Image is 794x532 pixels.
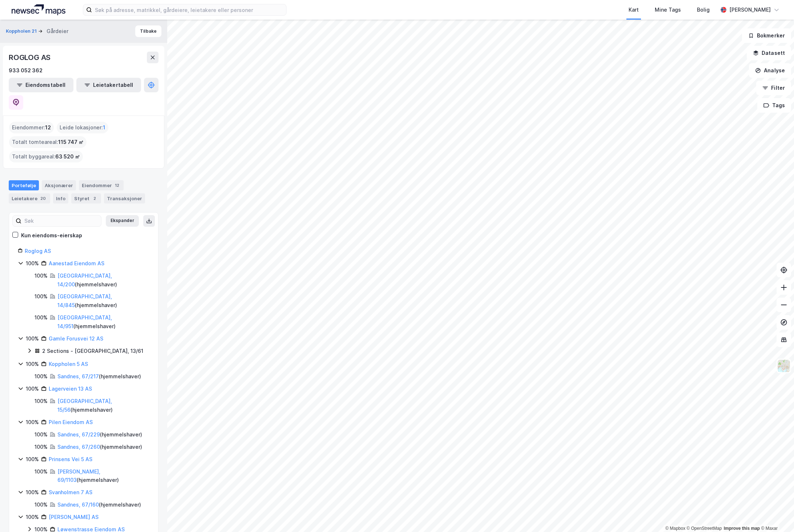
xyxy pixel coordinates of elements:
span: 12 [45,123,51,132]
div: 20 [39,195,47,202]
button: Bokmerker [742,28,791,43]
div: ( hjemmelshaver ) [57,443,142,451]
div: Bolig [697,5,710,14]
div: 100% [26,334,39,343]
a: OpenStreetMap [687,526,722,531]
div: ROGLOG AS [9,52,52,63]
div: 2 Sections - [GEOGRAPHIC_DATA], 13/61 [42,347,143,355]
div: 2 [91,195,98,202]
a: [PERSON_NAME], 69/1103 [57,468,100,483]
div: Leide lokasjoner : [57,122,108,133]
div: Transaksjoner [104,193,145,203]
div: 100% [26,455,39,464]
div: Aksjonærer [42,180,76,190]
div: Kun eiendoms-eierskap [21,231,82,240]
a: Sandnes, 67/160 [57,501,99,508]
a: Pilen Eiendom AS [49,419,93,425]
div: 100% [26,360,39,368]
a: [GEOGRAPHIC_DATA], 14/200 [57,273,112,287]
div: 100% [35,430,48,439]
div: 100% [35,443,48,451]
a: [GEOGRAPHIC_DATA], 14/951 [57,314,112,329]
div: Totalt tomteareal : [9,136,87,148]
input: Søk på adresse, matrikkel, gårdeiere, leietakere eller personer [92,4,286,15]
div: Kontrollprogram for chat [758,497,794,532]
div: Styret [71,193,101,203]
a: Improve this map [724,526,760,531]
button: Leietakertabell [76,78,141,92]
div: 100% [35,500,48,509]
img: logo.a4113a55bc3d86da70a041830d287a7e.svg [12,4,65,15]
div: 100% [35,397,48,406]
span: 63 520 ㎡ [55,152,80,161]
input: Søk [21,215,101,226]
div: 100% [35,292,48,301]
div: 100% [26,513,39,521]
div: 100% [26,418,39,427]
button: Datasett [747,46,791,60]
div: Gårdeier [47,27,68,36]
div: Info [53,193,68,203]
button: Ekspander [106,215,139,227]
a: Sandnes, 67/260 [57,444,100,450]
a: Prinsens Vei 5 AS [49,456,92,462]
div: Leietakere [9,193,50,203]
div: 12 [113,182,121,189]
a: Sandnes, 67/217 [57,373,99,379]
div: 100% [26,384,39,393]
div: 100% [35,372,48,381]
div: 100% [26,259,39,268]
iframe: Chat Widget [758,497,794,532]
div: ( hjemmelshaver ) [57,397,149,414]
img: Z [777,359,791,373]
a: Lagerveien 13 AS [49,386,92,392]
div: ( hjemmelshaver ) [57,313,149,331]
div: 100% [35,467,48,476]
div: Eiendommer : [9,122,54,133]
a: Gamle Forusvei 12 AS [49,335,103,342]
a: Roglog AS [25,248,51,254]
div: Totalt byggareal : [9,151,83,162]
div: ( hjemmelshaver ) [57,271,149,289]
span: 1 [103,123,105,132]
div: Eiendommer [79,180,124,190]
a: Svanholmen 7 AS [49,489,92,495]
div: [PERSON_NAME] [729,5,771,14]
div: ( hjemmelshaver ) [57,292,149,310]
button: Tags [757,98,791,113]
span: 115 747 ㎡ [58,138,84,146]
div: 933 052 362 [9,66,43,75]
div: 100% [35,313,48,322]
a: Aanestad Eiendom AS [49,260,104,266]
a: Sandnes, 67/229 [57,431,100,438]
a: [GEOGRAPHIC_DATA], 15/56 [57,398,112,413]
button: Tilbake [135,25,161,37]
a: Koppholen 5 AS [49,361,88,367]
button: Analyse [749,63,791,78]
div: ( hjemmelshaver ) [57,467,149,485]
div: ( hjemmelshaver ) [57,500,141,509]
div: Portefølje [9,180,39,190]
div: Kart [629,5,639,14]
button: Eiendomstabell [9,78,73,92]
button: Filter [756,81,791,95]
a: [GEOGRAPHIC_DATA], 14/845 [57,293,112,308]
div: Mine Tags [655,5,681,14]
div: 100% [35,271,48,280]
div: ( hjemmelshaver ) [57,430,142,439]
div: ( hjemmelshaver ) [57,372,141,381]
a: Mapbox [665,526,685,531]
a: [PERSON_NAME] AS [49,514,99,520]
button: Koppholen 21 [6,28,38,35]
div: 100% [26,488,39,497]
